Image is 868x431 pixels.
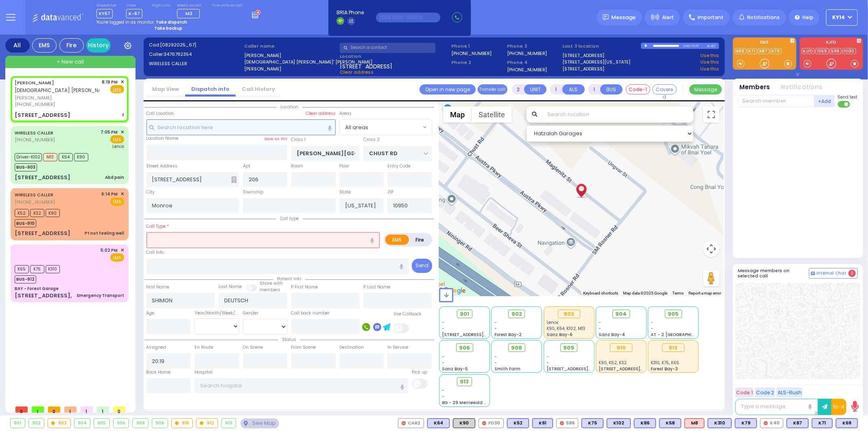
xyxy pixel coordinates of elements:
label: In Service [387,344,408,351]
a: [STREET_ADDRESS][US_STATE] [563,59,631,66]
span: - [442,319,445,325]
span: [STREET_ADDRESS][PERSON_NAME] [442,332,519,338]
label: On Scene [243,344,263,351]
label: Call back number [291,310,330,317]
button: Map camera controls [703,241,719,257]
span: K90, K52, K32 [599,360,627,366]
button: Transfer call [478,84,507,95]
span: - [599,325,601,332]
div: 903 [558,310,580,319]
label: State [339,189,351,196]
u: EMS [113,87,122,93]
button: Notifications [781,83,823,92]
label: Call Type * [146,223,169,230]
label: Gender [243,310,258,317]
button: BUS [600,84,623,95]
span: - [651,325,654,332]
label: [PHONE_NUMBER] [507,66,547,73]
img: red-radio-icon.svg [402,421,406,425]
span: EMS [110,198,124,206]
div: All [5,38,30,53]
div: BLS [427,418,450,428]
div: K79 [735,418,757,428]
span: 905 [668,310,679,318]
a: [STREET_ADDRESS] [563,66,605,73]
a: Open in new page [420,84,476,95]
span: ✕ [120,129,124,136]
span: + New call [57,58,84,66]
div: BLS [708,418,732,428]
span: Phone 4 [507,59,560,66]
a: K87 [758,48,770,54]
span: Forest Bay-3 [651,366,678,372]
span: [STREET_ADDRESS][PERSON_NAME] [599,366,676,372]
span: - [442,394,445,400]
div: BLS [607,418,631,428]
a: FD30 [842,48,856,54]
label: ZIP [387,189,394,196]
div: 904 [74,419,90,428]
span: [DEMOGRAPHIC_DATA] [PERSON_NAME]' [PERSON_NAME] [15,87,151,94]
div: K86 [634,418,656,428]
span: K52 [15,209,29,217]
div: 596 [556,418,578,428]
span: K64 [59,153,73,161]
button: Show satellite imagery [472,106,512,123]
div: ALS KJ [684,418,704,428]
span: You're logged in as monitor. [96,19,155,25]
span: Smith Farm [494,366,520,372]
input: Search a contact [340,43,435,53]
label: City [146,189,155,196]
div: [STREET_ADDRESS] [15,111,70,119]
span: EMS [110,253,124,262]
span: ✕ [120,247,124,254]
span: 2 [848,270,856,277]
span: 906 [459,344,470,352]
label: Destination [339,344,364,351]
div: FD30 [479,418,504,428]
span: - [547,354,549,360]
span: ✕ [120,79,124,86]
span: K75 [30,265,44,273]
div: BLS [634,418,656,428]
span: 0 [48,407,60,413]
label: Street Address [146,163,178,169]
label: Age [146,310,155,317]
span: Location [276,104,302,110]
button: +Add [814,95,835,107]
label: Fire units on call [212,3,243,8]
label: WIRELESS CALLER [149,60,242,67]
label: Apt [243,163,250,169]
div: BLS [659,418,681,428]
span: K90 [46,209,60,217]
a: Dispatch info [185,85,236,93]
span: 901 [460,310,469,318]
img: red-radio-icon.svg [560,421,564,425]
label: [PHONE_NUMBER] [451,50,492,56]
span: 1 [32,407,44,413]
span: - [442,387,445,394]
span: 3476782354 [164,51,192,57]
button: Internal Chat 2 [809,268,858,279]
span: [08292025_67] [160,42,196,48]
span: - [651,319,654,325]
div: Fire [59,38,84,53]
label: Floor [339,163,349,169]
span: 0 [113,407,125,413]
span: [PERSON_NAME] [15,95,99,101]
label: From Scene [291,344,316,351]
div: 910 [172,419,193,428]
div: BLS [582,418,603,428]
div: K40 [760,418,783,428]
button: UNIT [524,84,547,95]
span: - [494,354,497,360]
a: Call History [236,85,281,93]
span: Forest Bay-2 [494,332,522,338]
span: Alert [662,14,674,21]
div: K61 [532,418,553,428]
span: 8:19 PM [102,79,118,85]
button: Code 2 [755,387,775,398]
span: K90 [74,153,88,161]
label: Save as POI [264,136,287,142]
span: 7:05 PM [101,129,118,135]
